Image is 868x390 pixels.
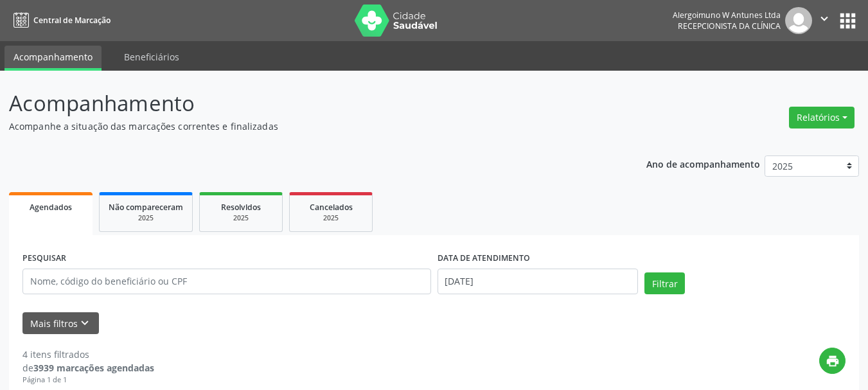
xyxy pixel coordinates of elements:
span: Central de Marcação [33,15,111,26]
a: Central de Marcação [9,10,111,31]
div: 4 itens filtrados [22,348,154,361]
span: Recepcionista da clínica [678,21,781,31]
a: Beneficiários [115,46,188,68]
span: Resolvidos [221,202,261,213]
button: apps [837,10,859,32]
p: Acompanhamento [9,87,604,120]
img: img [785,7,812,34]
div: 2025 [299,213,363,223]
span: Cancelados [310,202,353,213]
div: 2025 [109,213,183,223]
button: Mais filtroskeyboard_arrow_down [22,312,99,335]
i: print [826,354,840,368]
i: keyboard_arrow_down [78,316,92,330]
div: Página 1 de 1 [22,375,154,386]
input: Nome, código do beneficiário ou CPF [22,269,431,294]
button: Relatórios [789,107,855,129]
div: 2025 [209,213,273,223]
div: Alergoimuno W Antunes Ltda [673,10,781,21]
span: Não compareceram [109,202,183,213]
input: Selecione um intervalo [438,269,639,294]
label: DATA DE ATENDIMENTO [438,249,530,269]
strong: 3939 marcações agendadas [33,362,154,374]
button: Filtrar [644,272,685,294]
p: Acompanhe a situação das marcações correntes e finalizadas [9,120,604,133]
button:  [812,7,837,34]
i:  [817,12,831,26]
div: de [22,361,154,375]
button: print [819,348,846,374]
label: PESQUISAR [22,249,66,269]
p: Ano de acompanhamento [646,155,760,172]
a: Acompanhamento [4,46,102,71]
span: Agendados [30,202,72,213]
